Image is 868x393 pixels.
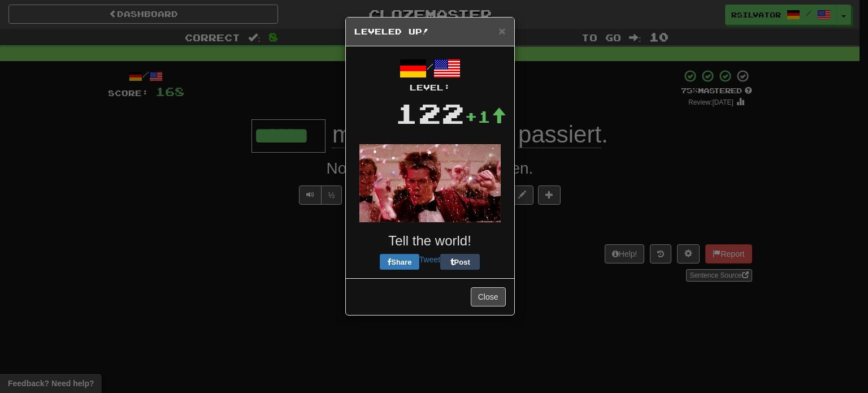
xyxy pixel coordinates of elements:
h5: Leveled Up! [354,26,506,37]
button: Share [380,254,419,270]
div: 122 [395,93,465,133]
img: kevin-bacon-45c228efc3db0f333faed3a78f19b6d7c867765aaadacaa7c55ae667c030a76f.gif [359,144,501,222]
a: Tweet [419,255,440,264]
button: Close [471,287,506,306]
h3: Tell the world! [354,234,506,248]
span: × [498,24,505,37]
button: Post [440,254,480,270]
div: +1 [465,105,506,128]
button: Close [498,25,505,37]
div: / [354,55,506,93]
div: Level: [354,82,506,93]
